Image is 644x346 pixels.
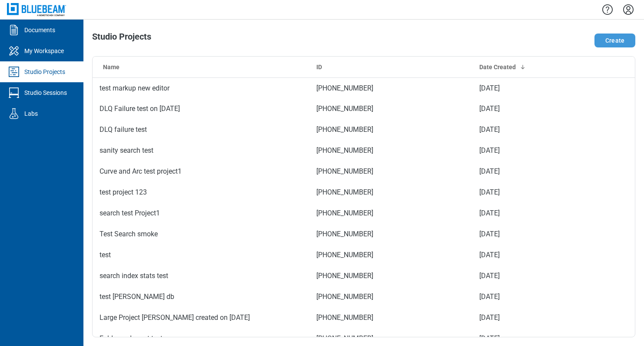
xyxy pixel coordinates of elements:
[93,119,309,140] td: DLQ failure test
[24,26,55,34] div: Documents
[93,245,309,265] td: test
[24,88,67,97] div: Studio Sessions
[103,63,302,71] div: Name
[472,203,581,224] td: [DATE]
[309,161,472,182] td: [PHONE_NUMBER]
[309,119,472,140] td: [PHONE_NUMBER]
[472,224,581,245] td: [DATE]
[594,34,635,47] button: Create
[309,140,472,161] td: [PHONE_NUMBER]
[472,77,581,98] td: [DATE]
[309,307,472,328] td: [PHONE_NUMBER]
[7,23,21,37] svg: Documents
[309,182,472,203] td: [PHONE_NUMBER]
[472,98,581,119] td: [DATE]
[472,161,581,182] td: [DATE]
[472,182,581,203] td: [DATE]
[309,286,472,307] td: [PHONE_NUMBER]
[93,203,309,224] td: search test Project1
[479,63,574,71] div: Date Created
[7,44,21,58] svg: My Workspace
[93,98,309,119] td: DLQ Failure test on [DATE]
[92,32,151,46] h1: Studio Projects
[472,245,581,265] td: [DATE]
[7,65,21,79] svg: Studio Projects
[7,3,66,16] img: Bluebeam, Inc.
[309,224,472,245] td: [PHONE_NUMBER]
[93,77,309,98] td: test markup new editor
[24,67,65,76] div: Studio Projects
[93,286,309,307] td: test [PERSON_NAME] db
[472,119,581,140] td: [DATE]
[93,182,309,203] td: test project 123
[24,109,38,118] div: Labs
[309,98,472,119] td: [PHONE_NUMBER]
[621,2,635,17] button: Settings
[7,107,21,121] svg: Labs
[472,286,581,307] td: [DATE]
[309,203,472,224] td: [PHONE_NUMBER]
[472,140,581,161] td: [DATE]
[93,161,309,182] td: Curve and Arc test project1
[472,307,581,328] td: [DATE]
[472,265,581,286] td: [DATE]
[316,63,465,71] div: ID
[7,86,21,100] svg: Studio Sessions
[24,47,64,55] div: My Workspace
[309,245,472,265] td: [PHONE_NUMBER]
[309,77,472,98] td: [PHONE_NUMBER]
[93,224,309,245] td: Test Search smoke
[93,307,309,328] td: Large Project [PERSON_NAME] created on [DATE]
[93,265,309,286] td: search index stats test
[93,140,309,161] td: sanity search test
[309,265,472,286] td: [PHONE_NUMBER]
